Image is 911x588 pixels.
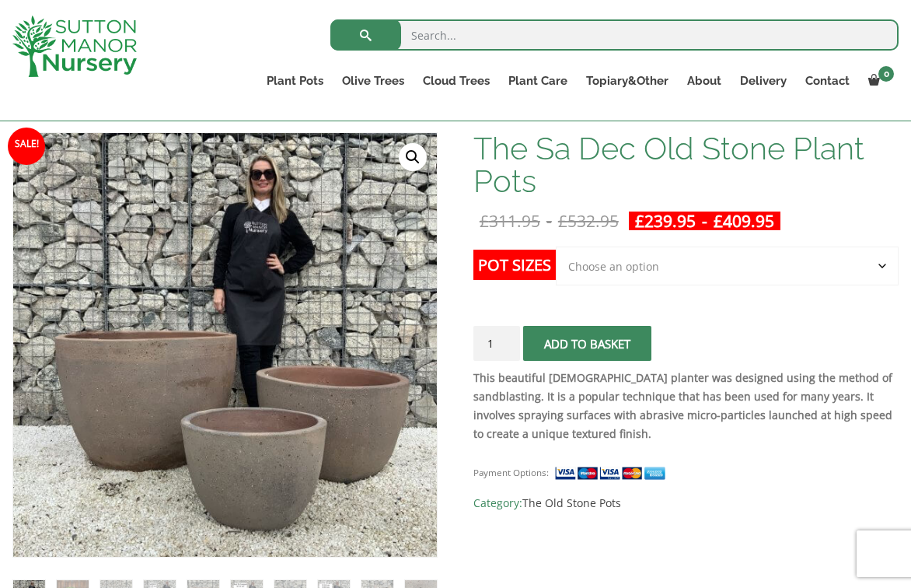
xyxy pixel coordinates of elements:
a: Plant Pots [257,70,333,92]
del: - [473,212,625,230]
input: Product quantity [473,326,520,361]
img: logo [12,16,137,77]
a: Olive Trees [333,70,414,92]
a: The Old Stone Pots [522,495,621,510]
button: Add to basket [523,326,651,361]
a: Topiary&Other [577,70,678,92]
span: £ [558,210,567,232]
bdi: 311.95 [480,210,540,232]
label: Pot Sizes [473,250,556,280]
span: £ [480,210,489,232]
bdi: 239.95 [635,210,696,232]
bdi: 532.95 [558,210,619,232]
span: Category: [473,494,899,513]
small: Payment Options: [473,467,549,478]
bdi: 409.95 [714,210,774,232]
a: Plant Care [499,70,577,92]
a: Contact [796,70,859,92]
span: Sale! [8,128,45,165]
img: payment supported [554,465,671,481]
span: £ [635,210,644,232]
a: Cloud Trees [414,70,499,92]
span: 0 [878,66,894,82]
a: View full-screen image gallery [399,143,427,171]
input: Search... [330,19,899,51]
strong: This beautiful [DEMOGRAPHIC_DATA] planter was designed using the method of sandblasting. It is a ... [473,370,892,441]
a: About [678,70,731,92]
h1: The Sa Dec Old Stone Plant Pots [473,132,899,198]
span: £ [714,210,723,232]
ins: - [629,212,780,230]
a: 0 [859,70,899,92]
a: Delivery [731,70,796,92]
img: The Sa Dec Old Stone Plant Pots - IMG 3002 scaled [13,133,437,557]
